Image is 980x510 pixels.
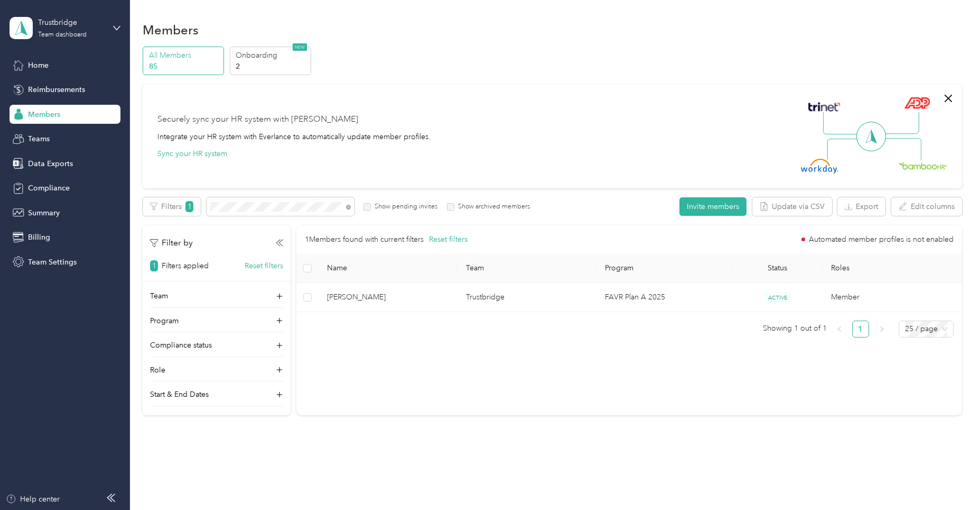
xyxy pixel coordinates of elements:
[327,292,449,303] span: [PERSON_NAME]
[157,131,431,142] div: Integrate your HR system with Everlance to automatically update member profiles.
[28,109,60,120] span: Members
[319,254,458,283] th: Name
[327,263,449,272] span: Name
[293,43,307,51] span: NEW
[891,197,962,216] button: Edit columns
[806,99,843,114] img: Trinet
[28,60,49,71] span: Home
[28,207,60,218] span: Summary
[823,283,962,312] td: Member
[371,202,437,212] label: Show pending invites
[763,321,827,336] span: Showing 1 out of 1
[28,257,77,268] span: Team Settings
[162,260,209,271] p: Filters applied
[28,232,50,243] span: Billing
[28,84,85,95] span: Reimbursements
[245,260,283,271] button: Reset filters
[28,158,73,169] span: Data Exports
[899,162,947,169] img: BambooHR
[149,61,221,72] p: 85
[236,50,307,61] p: Onboarding
[596,283,732,312] td: FAVR Plan A 2025
[6,494,60,505] button: Help center
[853,321,869,337] a: 1
[809,236,954,243] span: Automated member profiles is not enabled
[458,283,596,312] td: Trustbridge
[38,32,87,38] div: Team dashboard
[836,326,843,332] span: left
[143,24,199,35] h1: Members
[150,260,158,271] span: 1
[873,321,890,338] button: right
[801,159,838,174] img: Workday
[827,138,864,160] img: Line Left Down
[899,321,954,338] div: Page Size
[185,201,193,212] span: 1
[905,321,947,337] span: 25 / page
[150,340,212,351] p: Compliance status
[831,321,848,338] li: Previous Page
[150,389,209,400] p: Start & End Dates
[904,97,930,109] img: ADP
[596,254,732,283] th: Program
[884,138,921,161] img: Line Right Down
[882,112,919,134] img: Line Right Up
[837,197,885,216] button: Export
[38,17,104,28] div: Trustbridge
[150,290,168,302] p: Team
[28,183,70,194] span: Compliance
[823,112,860,135] img: Line Left Up
[429,234,468,245] button: Reset filters
[732,254,823,283] th: Status
[752,197,832,216] button: Update via CSV
[764,292,791,303] span: ACTIVE
[149,50,221,61] p: All Members
[150,365,165,376] p: Role
[319,283,458,312] td: Monika Zamojski
[157,113,358,126] div: Securely sync your HR system with [PERSON_NAME]
[157,148,227,159] button: Sync your HR system
[150,315,179,326] p: Program
[236,61,307,72] p: 2
[921,451,980,510] iframe: Everlance-gr Chat Button Frame
[852,321,869,338] li: 1
[879,326,885,332] span: right
[143,197,201,216] button: Filters1
[823,254,962,283] th: Roles
[873,321,890,338] li: Next Page
[679,197,746,216] button: Invite members
[28,133,50,144] span: Teams
[454,202,530,212] label: Show archived members
[458,254,596,283] th: Team
[150,236,193,250] p: Filter by
[831,321,848,338] button: left
[305,234,424,245] p: 1 Members found with current filters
